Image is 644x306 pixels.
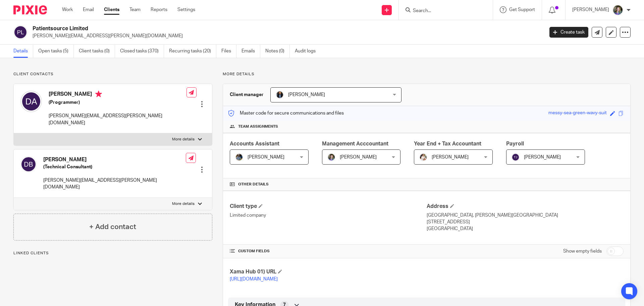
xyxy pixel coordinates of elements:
[20,91,42,112] img: svg%3E
[238,124,278,129] span: Team assignments
[89,222,136,232] h4: + Add contact
[414,141,481,146] span: Year End + Tax Accountant
[265,45,290,58] a: Notes (0)
[548,110,607,117] div: messy-sea-green-wavy-suit
[177,6,195,13] a: Settings
[276,91,284,99] img: martin-hickman.jpg
[221,45,236,58] a: Files
[506,141,524,146] span: Payroll
[49,91,186,99] h4: [PERSON_NAME]
[235,153,243,161] img: Jaskaran%20Singh.jpeg
[230,268,427,275] h4: Xama Hub 01) URL
[524,155,561,160] span: [PERSON_NAME]
[49,99,186,106] h5: (Programmer)
[38,45,74,58] a: Open tasks (5)
[412,8,473,14] input: Search
[248,155,284,160] span: [PERSON_NAME]
[169,45,216,58] a: Recurring tasks (20)
[43,156,186,163] h4: [PERSON_NAME]
[432,155,469,160] span: [PERSON_NAME]
[151,6,167,13] a: Reports
[223,72,631,77] p: More details
[322,141,388,146] span: Management Acccountant
[104,6,119,13] a: Clients
[509,7,535,12] span: Get Support
[427,225,624,232] p: [GEOGRAPHIC_DATA]
[340,155,377,160] span: [PERSON_NAME]
[327,153,335,161] img: 1530183611242%20(1).jpg
[172,137,195,142] p: More details
[549,27,588,38] a: Create task
[512,153,520,161] img: svg%3E
[129,6,141,13] a: Team
[49,113,186,126] p: [PERSON_NAME][EMAIL_ADDRESS][PERSON_NAME][DOMAIN_NAME]
[230,249,427,254] h4: CUSTOM FIELDS
[20,156,37,172] img: svg%3E
[572,6,609,13] p: [PERSON_NAME]
[13,72,212,77] p: Client contacts
[230,91,264,98] h3: Client manager
[230,277,278,281] a: [URL][DOMAIN_NAME]
[419,153,427,161] img: Kayleigh%20Henson.jpeg
[13,25,28,39] img: svg%3E
[43,164,186,170] h5: (Technical Consultant)
[43,177,186,191] p: [PERSON_NAME][EMAIL_ADDRESS][PERSON_NAME][DOMAIN_NAME]
[295,45,321,58] a: Audit logs
[238,182,269,187] span: Other details
[13,251,212,256] p: Linked clients
[563,248,602,255] label: Show empty fields
[228,110,344,117] p: Master code for secure communications and files
[172,201,195,207] p: More details
[120,45,164,58] a: Closed tasks (370)
[427,219,624,225] p: [STREET_ADDRESS]
[13,5,47,14] img: Pixie
[95,91,102,97] i: Primary
[230,141,279,146] span: Accounts Assistant
[427,203,624,210] h4: Address
[230,212,427,219] p: Limited company
[13,45,33,58] a: Details
[83,6,94,13] a: Email
[33,25,438,32] h2: Patientsource Limited
[612,5,623,15] img: 1530183611242%20(1).jpg
[288,92,325,97] span: [PERSON_NAME]
[79,45,115,58] a: Client tasks (0)
[427,212,624,219] p: [GEOGRAPHIC_DATA], [PERSON_NAME][GEOGRAPHIC_DATA]
[230,203,427,210] h4: Client type
[241,45,260,58] a: Emails
[33,33,539,39] p: [PERSON_NAME][EMAIL_ADDRESS][PERSON_NAME][DOMAIN_NAME]
[62,6,73,13] a: Work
